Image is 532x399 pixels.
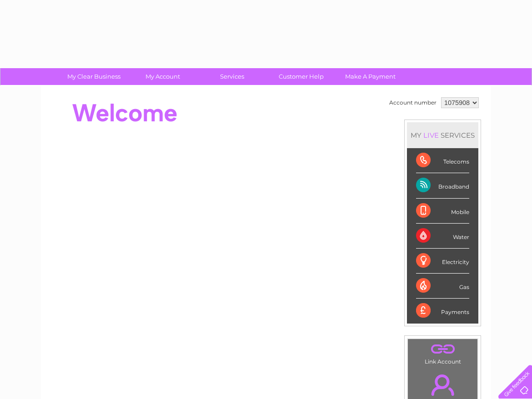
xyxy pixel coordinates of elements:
td: Account number [387,95,439,110]
div: Telecoms [416,148,469,173]
div: Mobile [416,199,469,224]
div: LIVE [422,131,441,140]
div: Payments [416,299,469,323]
div: Gas [416,274,469,299]
div: Water [416,224,469,249]
a: . [410,341,475,357]
a: Customer Help [264,68,339,85]
div: MY SERVICES [407,122,478,148]
a: Make A Payment [333,68,408,85]
a: My Account [125,68,201,85]
div: Broadband [416,173,469,198]
div: Electricity [416,249,469,274]
td: Link Account [407,339,478,367]
a: Services [195,68,270,85]
a: My Clear Business [56,68,131,85]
